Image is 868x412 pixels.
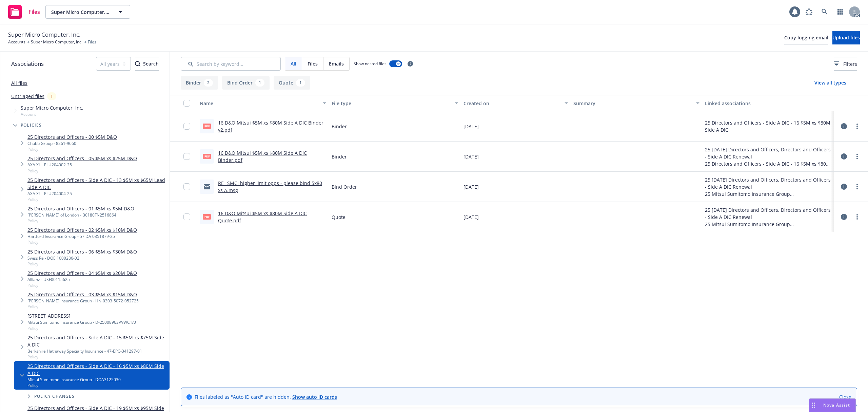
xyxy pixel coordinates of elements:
[571,95,703,111] button: Summary
[28,9,40,15] span: Files
[31,39,82,45] a: Super Micro Computer, Inc.
[802,5,816,19] a: Report a Bug
[804,76,857,90] button: View all types
[204,79,213,87] div: 2
[292,394,337,400] a: Show auto ID cards
[354,61,387,67] span: Show nested files
[88,39,96,45] span: Files
[705,206,831,221] div: 25 [DATE] Directors and Officers, Directors and Officers - Side A DIC Renewal
[27,176,167,191] a: 25 Directors and Officers - Side A DIC - 13 $5M xs $65M Lead Side A DIC
[27,319,136,325] div: Mitsui Sumitomo Insurance Group - D-25008963VVWC1/0
[27,304,139,310] span: Policy
[809,399,818,412] div: Drag to move
[218,119,323,133] a: 16 D&O Mitsui $5M xs $80M Side A DIC Binder v2.pdf
[332,213,346,221] span: Quote
[332,183,357,190] span: Bind Order
[203,214,211,219] span: pdf
[853,213,861,221] a: more
[181,57,281,71] input: Search by keyword...
[27,212,134,218] div: [PERSON_NAME] of London - B0180FN2516864
[463,213,479,221] span: [DATE]
[296,79,305,87] div: 1
[27,218,134,224] span: Policy
[27,155,137,162] a: 25 Directors and Officers - 05 $5M xs $25M D&O
[27,226,137,233] a: 25 Directors and Officers - 02 $5M xs $10M D&O
[27,377,167,382] div: Mitsui Sumitomo Insurance Group - DOA3125030
[27,382,167,388] span: Policy
[8,30,80,39] span: Super Micro Computer, Inc.
[332,153,347,160] span: Binder
[218,180,322,193] a: RE_ SMCI higher limit opps - please bind 5x80 xs A.msg
[834,57,857,71] button: Filters
[705,119,831,133] div: 25 Directors and Officers - Side A DIC - 16 $5M xs $80M Side A DIC
[51,8,110,16] span: Super Micro Computer, Inc.
[332,100,451,107] div: File type
[832,31,860,44] button: Upload files
[135,61,140,67] svg: Search
[291,60,296,67] span: All
[21,123,42,127] span: Policies
[27,205,134,212] a: 25 Directors and Officers - 01 $5M xs $5M D&O
[195,393,337,400] span: Files labeled as "Auto ID card" are hidden.
[21,111,83,117] span: Account
[218,210,307,224] a: 16 D&O Mitsui $5M xs $80M Side A DIC Quote.pdf
[27,168,137,174] span: Policy
[255,79,264,87] div: 1
[705,160,831,167] div: 25 Directors and Officers - Side A DIC - 16 $5M xs $80M Side A DIC
[27,146,117,152] span: Policy
[218,150,307,163] a: 16 D&O Mitsui $5M xs $80M Side A DIC Binder.pdf
[135,57,159,71] button: SearchSearch
[27,191,167,196] div: AXA XL - ELU204004-25
[5,2,43,21] a: Files
[834,60,857,68] span: Filters
[27,233,137,239] div: Hartford Insurance Group - 57 DA 0351879-25
[47,92,56,100] div: 1
[27,248,137,255] a: 25 Directors and Officers - 06 $5M xs $30M D&O
[27,133,117,141] a: 25 Directors and Officers - 00 $5M D&O
[183,213,190,220] input: Toggle Row Selected
[27,141,117,146] div: Chubb Group - 8261-9660
[702,95,834,111] button: Linked associations
[27,325,136,331] span: Policy
[27,277,137,282] div: Allianz - USF00115625
[332,123,347,130] span: Binder
[183,183,190,190] input: Toggle Row Selected
[11,59,44,68] span: Associations
[27,348,167,354] div: Berkshire Hathaway Specialty Insurance - 47-EPC-341297-01
[853,122,861,130] a: more
[27,291,139,298] a: 25 Directors and Officers - 03 $5M xs $15M D&O
[183,153,190,160] input: Toggle Row Selected
[27,239,137,245] span: Policy
[705,146,831,160] div: 25 [DATE] Directors and Officers, Directors and Officers - Side A DIC Renewal
[183,123,190,130] input: Toggle Row Selected
[27,354,167,360] span: Policy
[463,183,479,190] span: [DATE]
[274,76,310,90] button: Quote
[839,393,851,400] a: Close
[463,100,560,107] div: Created on
[809,398,856,412] button: Nova Assist
[11,93,44,100] a: Untriaged files
[27,298,139,304] div: [PERSON_NAME] Insurance Group - HN-0303-5072-052725
[853,183,861,191] a: more
[853,152,861,161] a: more
[818,5,831,19] a: Search
[27,282,137,288] span: Policy
[21,104,83,111] span: Super Micro Computer, Inc.
[843,60,857,68] span: Filters
[27,162,137,168] div: AXA XL - ELU204002-25
[183,100,190,107] input: Select all
[784,31,828,44] button: Copy logging email
[705,176,831,190] div: 25 [DATE] Directors and Officers, Directors and Officers - Side A DIC Renewal
[463,123,479,130] span: [DATE]
[45,5,130,19] button: Super Micro Computer, Inc.
[784,34,828,41] span: Copy logging email
[181,76,218,90] button: Binder
[705,221,831,228] div: 25 Mitsui Sumitomo Insurance Group
[705,190,831,198] div: 25 Mitsui Sumitomo Insurance Group
[573,100,692,107] div: Summary
[832,34,860,41] span: Upload files
[27,196,167,202] span: Policy
[200,100,319,107] div: Name
[135,57,159,70] div: Search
